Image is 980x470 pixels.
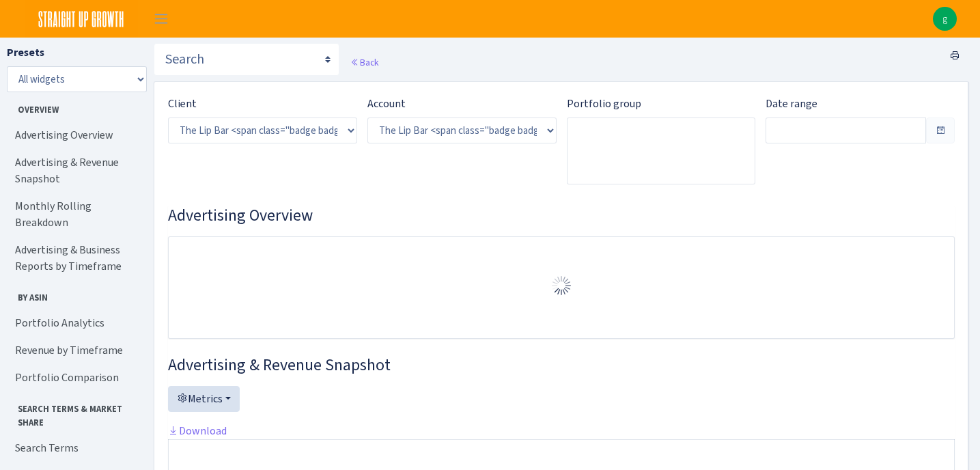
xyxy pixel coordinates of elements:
[7,337,143,364] a: Revenue by Timeframe
[350,56,378,68] a: Back
[567,96,641,112] label: Portfolio group
[933,7,957,31] img: gina
[8,98,143,116] span: Overview
[168,386,240,412] button: Metrics
[8,397,143,428] span: Search Terms & Market Share
[7,236,143,280] a: Advertising & Business Reports by Timeframe
[168,355,955,375] h3: Widget #2
[7,434,143,462] a: Search Terms
[367,96,406,112] label: Account
[766,96,817,112] label: Date range
[7,149,143,193] a: Advertising & Revenue Snapshot
[8,286,143,304] span: By ASIN
[144,8,178,30] button: Toggle navigation
[168,96,197,112] label: Client
[168,206,955,225] h3: Widget #1
[7,364,143,391] a: Portfolio Comparison
[7,122,143,149] a: Advertising Overview
[550,275,572,296] img: Preloader
[168,424,227,438] a: Download
[7,309,143,337] a: Portfolio Analytics
[933,7,957,31] a: g
[367,117,557,143] select: )
[7,44,44,61] label: Presets
[7,193,143,236] a: Monthly Rolling Breakdown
